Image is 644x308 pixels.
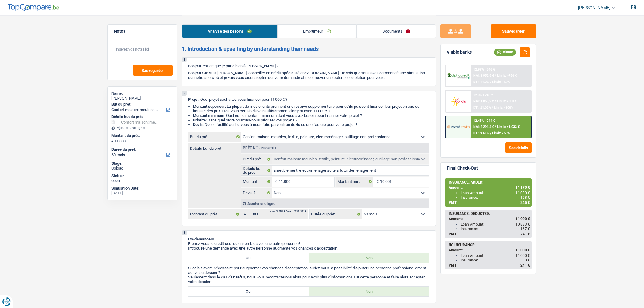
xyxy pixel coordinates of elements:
[461,195,530,200] div: Insurance:
[111,147,172,152] label: Durée du prêt:
[447,50,472,55] div: Viable banks
[449,185,530,190] div: Amount:
[473,119,495,123] div: 12.45% | 244 €
[188,266,429,275] p: Si cela s'avère nécessaire pour augmenter vos chances d'acceptation, auriez-vous la possibilité d...
[111,139,114,144] span: €
[336,177,373,187] label: Montant min.
[505,142,532,153] button: See details
[492,131,510,135] span: Limit: <65%
[473,131,489,135] span: DTI: 9.61%
[188,237,214,241] span: Co-demandeur
[473,74,494,78] span: NAI: 1 952,8 €
[188,64,429,68] p: Bonjour, est-ce que je parle bien à [PERSON_NAME] ?
[241,154,272,164] label: But du prêt
[241,209,248,219] span: €
[516,191,530,195] span: 11 000 €
[188,97,198,102] span: Projet
[193,118,429,122] li: : Dans quel ordre pouvons-nous prioriser vos projets ?
[188,97,429,102] p: : Quel projet souhaitez-vous financer pour 11 000 € ?
[461,222,530,226] div: Loan Amount:
[241,146,278,150] div: Prêt n°1
[111,178,173,183] div: open
[516,254,530,258] span: 11 000 €
[241,166,272,175] label: Détails but du prêt
[111,191,173,196] div: [DATE]
[111,186,173,191] div: Simulation Date:
[241,199,429,208] div: Ajouter une ligne
[272,177,279,187] span: €
[516,248,530,252] span: 11 000 €
[520,232,530,236] span: 241 €
[309,287,429,296] label: Non
[111,102,172,107] label: But du prêt:
[193,122,429,127] li: : Quelle facilité auriez-vous à nous faire parvenir un devis ou une facture pour votre projet ?
[578,5,611,10] span: [PERSON_NAME]
[525,258,530,262] span: 0 €
[473,99,494,103] span: NAI: 1 863,2 €
[520,263,530,268] span: 241 €
[447,121,470,132] img: Record Credits
[193,104,225,109] strong: Montant supérieur
[497,74,517,78] span: Limit: >750 €
[473,93,493,97] div: 12.9% | 246 €
[111,96,173,101] div: [PERSON_NAME]
[495,99,496,103] span: /
[188,246,429,250] p: Introduire une demande avec une autre personne augmente vos chances d'acceptation.
[520,195,530,200] span: 168 €
[497,99,517,103] span: Limit: >800 €
[8,4,59,11] img: TopCompare Logo
[473,80,489,84] span: DTI: 11.2%
[111,114,173,119] div: Détails but du prêt
[497,125,520,129] span: Limit: >1.033 €
[520,227,530,231] span: 167 €
[188,71,429,80] p: Bonjour ! Je suis [PERSON_NAME], conseiller en crédit spécialisé chez [DOMAIN_NAME]. Je vois que ...
[182,231,187,235] div: 3
[111,161,173,166] div: Stage:
[142,68,164,72] span: Sauvegarder
[449,217,530,221] div: Amount:
[111,166,173,171] div: Upload
[473,106,491,110] span: DTI: 21.02%
[449,248,530,252] div: Amount:
[516,217,530,221] span: 11 000 €
[494,49,516,55] div: Viable
[111,133,172,138] label: Montant du prêt:
[449,263,530,268] div: PMT:
[461,258,530,262] div: Insurance:
[241,177,272,187] label: Montant
[193,118,206,122] strong: Priorité
[241,188,272,198] label: Devis ?
[111,173,173,178] div: Status:
[449,212,530,216] div: INSURANCE, DEDUCTED:
[133,65,173,76] button: Sauvegarder
[193,113,224,118] strong: Montant minimum
[516,222,530,226] span: 10 833 €
[516,185,530,190] span: 11 170 €
[188,287,309,296] label: Oui
[573,3,616,13] a: [PERSON_NAME]
[490,80,491,84] span: /
[310,209,362,219] label: Durée du prêt:
[461,191,530,195] div: Loan Amount:
[492,106,493,110] span: /
[259,146,276,150] span: - Priorité 1
[270,210,306,213] div: min: 3.701 € / max: 200.000 €
[193,122,203,127] span: Devis
[193,113,429,118] li: : Quel est le montant minimum dont vous avez besoin pour financer votre projet ?
[449,232,530,236] div: PMT:
[373,177,380,187] span: €
[520,201,530,205] span: 245 €
[494,106,513,110] span: Limit: <100%
[495,74,496,78] span: /
[193,104,429,113] li: : La plupart de mes clients prennent une réserve supplémentaire pour qu'ils puissent financer leu...
[188,241,429,246] p: Prenez-vous le crédit seul ou ensemble avec une autre personne?
[491,24,536,38] button: Sauvegarder
[492,80,510,84] span: Limit: <60%
[490,131,491,135] span: /
[449,201,530,205] div: PMT:
[447,96,470,107] img: Cofidis
[182,46,436,52] h2: 1. Introduction & upselling by understanding their needs
[182,25,277,38] a: Analyse des besoins
[188,275,429,284] p: Seulement dans le cas d'un refus, nous vous recontacterons alors pour avoir plus d'informations s...
[111,91,173,96] div: Name:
